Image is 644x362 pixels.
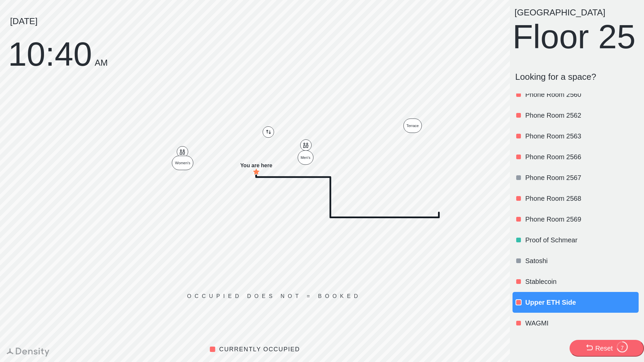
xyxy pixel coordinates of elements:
[525,111,637,120] p: Phone Room 2562
[525,194,637,203] p: Phone Room 2568
[570,340,644,357] button: Reset7
[525,173,637,182] p: Phone Room 2567
[595,344,613,353] div: Reset
[525,131,637,141] p: Phone Room 2563
[525,235,637,245] p: Proof of Schmear
[525,256,637,265] p: Satoshi
[525,298,637,307] p: Upper ETH Side
[616,345,628,351] div: 7
[525,318,637,328] p: WAGMI
[525,152,637,162] p: Phone Room 2566
[525,277,637,286] p: Stablecoin
[515,72,639,82] p: Looking for a space?
[525,90,637,99] p: Phone Room 2560
[525,215,637,224] p: Phone Room 2569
